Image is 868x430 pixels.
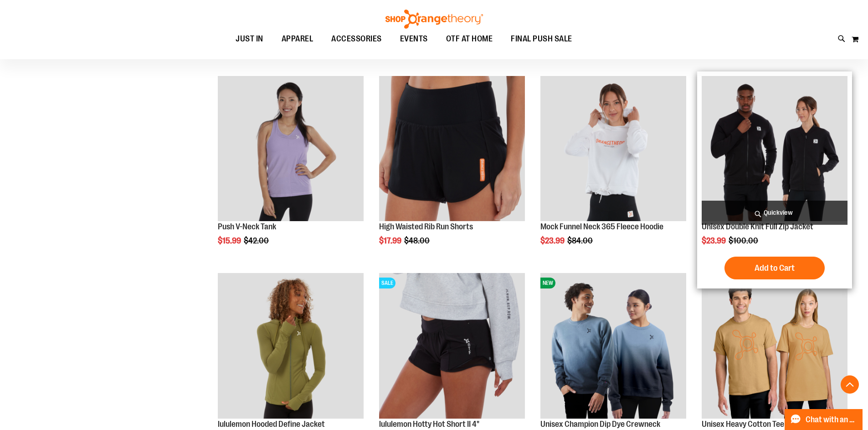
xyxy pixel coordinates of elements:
img: Product image for Push V-Neck Tank [218,76,364,222]
a: Product image for Mock Funnel Neck 365 Fleece Hoodie [540,76,686,223]
img: Product image for Mock Funnel Neck 365 Fleece Hoodie [540,76,686,222]
a: Product image for lululemon Hotty Hot Short II 4"SALE [379,273,525,420]
a: Product image for Unisex Double Knit Full Zip Jacket [702,76,847,223]
span: Chat with an Expert [806,415,857,424]
span: FINAL PUSH SALE [511,29,572,49]
a: lululemon Hotty Hot Short II 4" [379,420,479,429]
a: Product image for lululemon Hooded Define Jacket [218,273,364,420]
a: lululemon Hooded Define Jacket [218,420,325,429]
span: $84.00 [567,236,594,245]
img: Product image for Unisex Double Knit Full Zip Jacket [702,76,847,222]
a: FINAL PUSH SALE [502,29,581,50]
span: $23.99 [702,236,727,245]
span: $17.99 [379,236,403,245]
img: Shop Orangetheory [384,10,484,29]
div: product [536,71,691,269]
span: SALE [379,278,395,288]
span: ACCESSORIES [331,29,382,49]
img: Product image for lululemon Hotty Hot Short II 4" [379,273,525,419]
a: ACCESSORIES [322,29,391,50]
img: High Waisted Rib Run Shorts [379,76,525,222]
button: Add to Cart [724,257,825,279]
a: High Waisted Rib Run Shorts [379,76,525,223]
a: High Waisted Rib Run Shorts [379,222,473,231]
span: $48.00 [404,236,431,245]
a: Unisex Heavy Cotton TeeNEW [702,273,847,420]
span: JUST IN [236,29,263,49]
img: Unisex Heavy Cotton Tee [702,273,847,419]
a: Unisex Double Knit Full Zip Jacket [702,222,813,231]
a: OTF AT HOME [437,29,502,50]
span: $42.00 [244,236,270,245]
span: $23.99 [540,236,566,245]
span: EVENTS [400,29,428,49]
img: Unisex Champion Dip Dye Crewneck [540,273,686,419]
a: Unisex Heavy Cotton Tee [702,420,784,429]
div: product [375,71,529,269]
a: Mock Funnel Neck 365 Fleece Hoodie [540,222,663,231]
a: Push V-Neck Tank [218,222,276,231]
button: Back To Top [841,375,859,394]
a: Unisex Champion Dip Dye Crewneck [540,420,660,429]
span: $15.99 [218,236,242,245]
span: $100.00 [729,236,760,245]
span: NEW [540,278,555,288]
button: Chat with an Expert [785,409,863,430]
a: APPAREL [272,29,323,49]
a: EVENTS [391,29,437,50]
span: APPAREL [282,29,313,49]
div: product [213,71,368,269]
div: product [697,71,852,289]
span: OTF AT HOME [446,29,493,49]
img: Product image for lululemon Hooded Define Jacket [218,273,364,419]
span: Add to Cart [755,263,795,273]
a: JUST IN [226,29,272,50]
a: Product image for Push V-Neck Tank [218,76,364,223]
a: Unisex Champion Dip Dye CrewneckNEW [540,273,686,420]
a: Quickview [702,201,847,225]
